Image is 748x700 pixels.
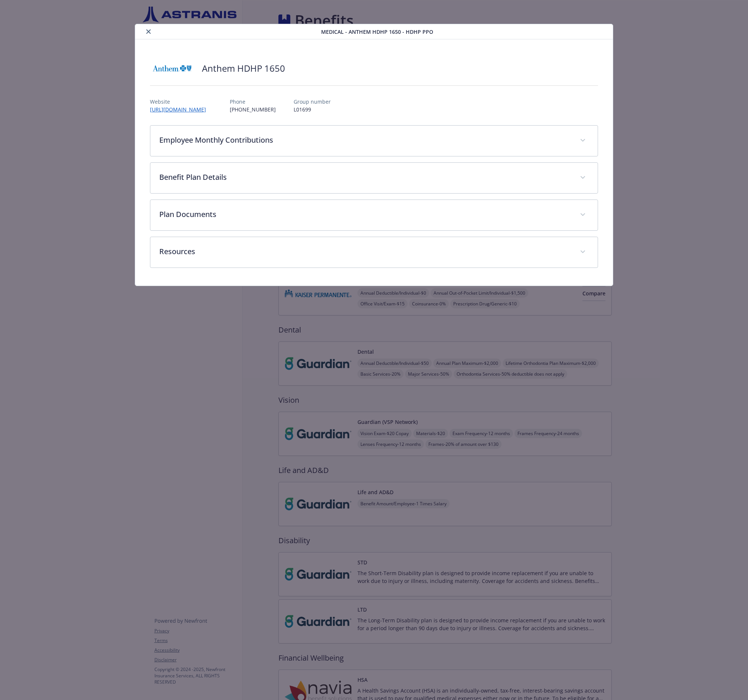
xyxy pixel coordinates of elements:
[144,27,153,36] button: close
[75,24,673,286] div: details for plan Medical - Anthem HDHP 1650 - HDHP PPO
[321,28,433,36] span: Medical - Anthem HDHP 1650 - HDHP PPO
[202,62,285,75] h2: Anthem HDHP 1650
[150,237,598,268] div: Resources
[159,135,571,146] p: Employee Monthly Contributions
[150,98,212,106] p: Website
[150,57,195,80] img: Anthem Blue Cross
[150,163,598,193] div: Benefit Plan Details
[159,246,571,257] p: Resources
[159,172,571,183] p: Benefit Plan Details
[230,98,276,106] p: Phone
[150,126,598,156] div: Employee Monthly Contributions
[230,106,276,113] p: [PHONE_NUMBER]
[150,106,212,113] a: [URL][DOMAIN_NAME]
[294,106,331,113] p: L01699
[159,209,571,220] p: Plan Documents
[150,200,598,230] div: Plan Documents
[294,98,331,106] p: Group number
